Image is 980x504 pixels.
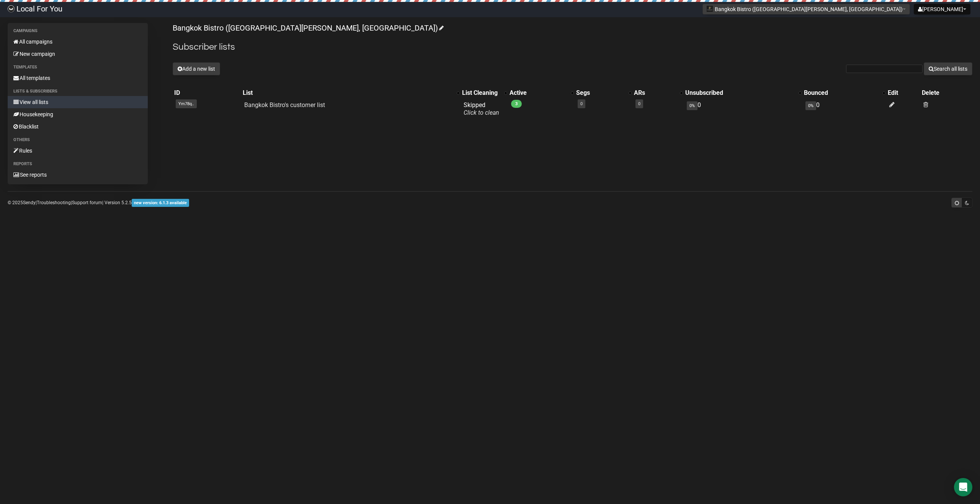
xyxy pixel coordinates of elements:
div: Open Intercom Messenger [954,478,972,496]
div: List [243,89,453,97]
a: new version: 6.1.3 available [132,200,189,205]
img: 679.jpg [707,6,713,12]
button: Search all lists [924,62,972,75]
li: Campaigns [8,26,148,36]
span: 3 [511,100,522,108]
button: Add a new list [173,62,220,75]
div: Edit [888,89,918,97]
th: ID: No sort applied, sorting is disabled [173,88,241,98]
a: Rules [8,145,148,157]
th: ARs: No sort applied, activate to apply an ascending sort [632,88,684,98]
a: Bangkok Bistro's customer list [244,101,325,109]
div: Active [510,89,567,97]
div: Segs [576,89,625,97]
a: All campaigns [8,36,148,48]
th: Active: No sort applied, activate to apply an ascending sort [508,88,575,98]
span: Ym78q.. [176,99,197,108]
a: Troubleshooting [37,200,71,205]
button: [PERSON_NAME] [914,4,970,15]
p: © 2025 | | | Version 5.2.5 [8,198,189,207]
a: Blacklist [8,120,148,133]
span: new version: 6.1.3 available [132,199,189,207]
div: List Cleaning [462,89,500,97]
div: Delete [922,89,971,97]
h2: Subscriber lists [173,40,972,54]
a: Bangkok Bistro ([GEOGRAPHIC_DATA][PERSON_NAME], [GEOGRAPHIC_DATA]) [173,23,443,33]
li: Others [8,135,148,145]
td: 0 [802,98,886,120]
a: 0 [580,101,583,106]
a: View all lists [8,96,148,108]
div: Bounced [804,89,879,97]
a: Housekeeping [8,108,148,120]
button: Bangkok Bistro ([GEOGRAPHIC_DATA][PERSON_NAME], [GEOGRAPHIC_DATA]) [702,4,910,15]
a: See reports [8,169,148,181]
li: Reports [8,159,148,169]
img: d61d2441668da63f2d83084b75c85b29 [8,5,15,12]
a: Click to clean [464,109,499,116]
th: Delete: No sort applied, sorting is disabled [920,88,972,98]
a: 0 [638,101,640,106]
th: List Cleaning: No sort applied, activate to apply an ascending sort [461,88,508,98]
th: Unsubscribed: No sort applied, activate to apply an ascending sort [684,88,802,98]
th: Bounced: No sort applied, activate to apply an ascending sort [802,88,886,98]
div: ID [174,89,240,97]
th: List: No sort applied, activate to apply an ascending sort [241,88,461,98]
a: Sendy [23,200,36,205]
span: 0% [687,101,697,110]
td: 0 [684,98,802,120]
span: 0% [805,101,816,110]
span: Skipped [464,101,499,116]
th: Edit: No sort applied, sorting is disabled [886,88,920,98]
li: Lists & subscribers [8,87,148,96]
a: All templates [8,72,148,84]
th: Segs: No sort applied, activate to apply an ascending sort [575,88,632,98]
li: Templates [8,63,148,72]
div: ARs [634,89,676,97]
a: New campaign [8,48,148,60]
div: Unsubscribed [685,89,795,97]
a: Support forum [72,200,102,205]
